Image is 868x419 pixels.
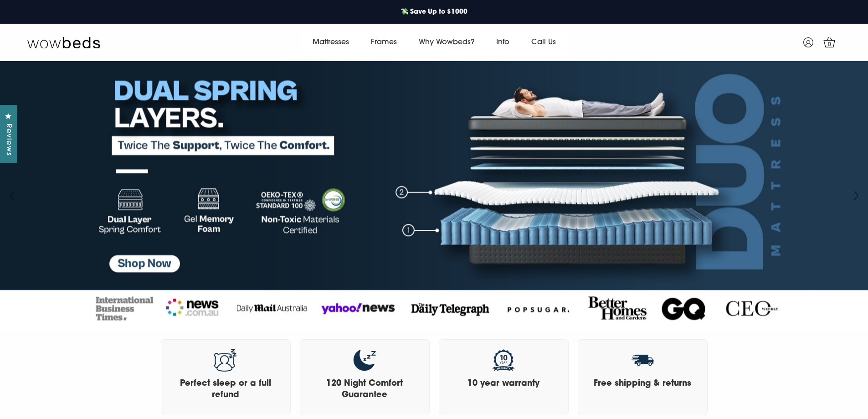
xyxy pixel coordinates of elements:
h3: 120 Night Comfort Guarantee [309,378,420,401]
img: Free shipping & returns [631,349,654,372]
img: 120 Night Comfort Guarantee [353,349,376,372]
a: 0 [818,31,841,54]
img: Wow Beds Logo [27,36,100,49]
a: Call Us [520,30,567,55]
h3: Free shipping & returns [587,378,698,390]
img: Perfect sleep or a full refund [214,349,237,372]
a: Info [485,30,520,55]
a: Frames [360,30,408,55]
h3: 10 year warranty [448,378,559,390]
span: 0 [825,40,834,49]
img: 10 year warranty [492,349,515,372]
span: Reviews [2,124,14,156]
a: 💸 Save Up to $1000 [396,3,472,21]
h3: Perfect sleep or a full refund [170,378,281,401]
a: Why Wowbeds? [408,30,485,55]
a: Mattresses [302,30,360,55]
